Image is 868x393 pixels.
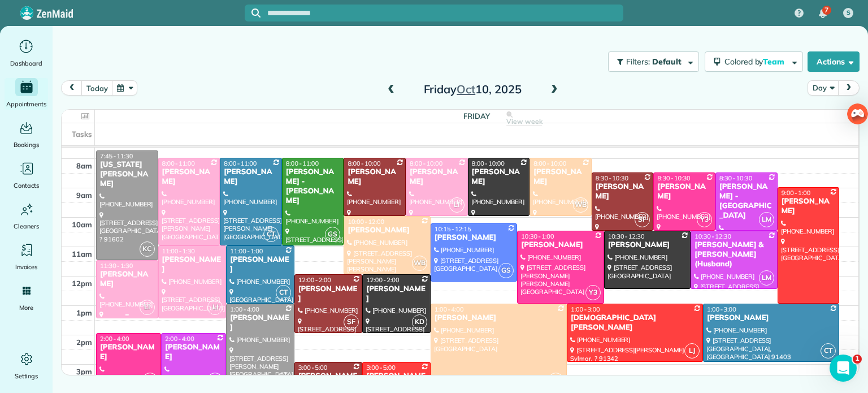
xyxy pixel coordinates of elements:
[520,240,600,250] div: [PERSON_NAME]
[435,225,471,233] span: 10:15 - 12:15
[251,8,261,18] svg: Focus search
[229,313,291,332] div: [PERSON_NAME]
[595,182,650,201] div: [PERSON_NAME]
[165,335,194,343] span: 2:00 - 4:00
[140,300,155,315] span: LI
[533,159,566,167] span: 8:00 - 10:00
[652,57,682,67] span: Default
[100,152,133,160] span: 7:45 - 11:30
[657,182,712,201] div: [PERSON_NAME]
[140,241,155,257] span: KC
[412,314,427,330] span: KD
[347,167,402,187] div: [PERSON_NAME]
[286,159,319,167] span: 8:00 - 11:00
[409,167,465,187] div: [PERSON_NAME]
[706,313,836,323] div: [PERSON_NAME]
[570,313,700,332] div: [DEMOGRAPHIC_DATA][PERSON_NAME]
[76,367,92,376] span: 3pm
[472,159,505,167] span: 8:00 - 10:00
[76,338,92,347] span: 2pm
[162,167,217,187] div: [PERSON_NAME]
[596,174,628,182] span: 8:30 - 10:30
[471,167,527,187] div: [PERSON_NAME]
[781,197,836,216] div: [PERSON_NAME]
[285,167,341,206] div: [PERSON_NAME] - [PERSON_NAME]
[230,247,263,255] span: 11:00 - 1:00
[607,240,687,250] div: [PERSON_NAME]
[76,161,92,170] span: 8am
[100,335,129,343] span: 2:00 - 4:00
[697,212,712,227] span: Y3
[657,174,690,182] span: 8:30 - 10:30
[608,232,645,240] span: 10:30 - 12:30
[571,305,600,313] span: 1:00 - 3:00
[782,189,811,197] span: 9:00 - 1:00
[366,364,396,372] span: 3:00 - 5:00
[207,373,223,388] span: LM
[533,167,588,187] div: [PERSON_NAME]
[684,343,700,359] span: LJ
[694,240,774,269] div: [PERSON_NAME] & [PERSON_NAME] (Husband)
[602,51,699,72] a: Filters: Default
[76,308,92,317] span: 1pm
[223,167,279,187] div: [PERSON_NAME]
[808,80,839,96] button: Day
[434,233,514,243] div: [PERSON_NAME]
[99,270,155,289] div: [PERSON_NAME]
[366,372,427,391] div: [PERSON_NAME]
[15,370,38,382] span: Settings
[14,180,39,191] span: Contacts
[5,350,48,382] a: Settings
[5,78,48,110] a: Appointments
[142,373,158,388] span: Y3
[348,159,380,167] span: 8:00 - 10:00
[821,343,836,359] span: CT
[162,159,195,167] span: 8:00 - 11:00
[573,197,588,213] span: WB
[724,57,788,67] span: Colored by
[838,80,860,96] button: next
[229,255,291,274] div: [PERSON_NAME]
[412,256,427,271] span: WB
[207,300,223,315] span: LI
[99,160,155,189] div: [US_STATE][PERSON_NAME]
[298,284,359,304] div: [PERSON_NAME]
[548,373,563,388] span: WB
[695,232,731,240] span: 10:30 - 12:30
[759,270,774,286] span: LM
[759,212,774,227] span: LM
[344,314,359,330] span: SF
[719,182,774,221] div: [PERSON_NAME] - [GEOGRAPHIC_DATA]
[626,57,650,67] span: Filters:
[5,119,48,150] a: Bookings
[76,191,92,200] span: 9am
[435,305,464,313] span: 1:00 - 4:00
[5,159,48,191] a: Contacts
[61,80,83,96] button: prev
[402,83,543,96] h2: Friday 10, 2025
[811,1,835,26] div: 7 unread notifications
[585,285,601,300] span: Y3
[19,302,33,313] span: More
[705,51,803,72] button: Colored byTeam
[14,221,39,232] span: Cleaners
[72,249,92,258] span: 11am
[808,51,860,72] button: Actions
[635,212,650,227] span: SF
[298,364,328,372] span: 3:00 - 5:00
[99,343,158,362] div: [PERSON_NAME]
[366,276,399,284] span: 12:00 - 2:00
[325,227,340,242] span: GS
[824,6,828,15] span: 7
[15,261,38,273] span: Invoices
[763,57,786,67] span: Team
[463,111,490,120] span: Friday
[263,227,279,242] span: CT
[276,285,291,300] span: CT
[72,129,92,139] span: Tasks
[348,218,384,226] span: 10:00 - 12:00
[224,159,257,167] span: 8:00 - 11:00
[457,82,475,96] span: Oct
[298,276,331,284] span: 12:00 - 2:00
[72,279,92,288] span: 12pm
